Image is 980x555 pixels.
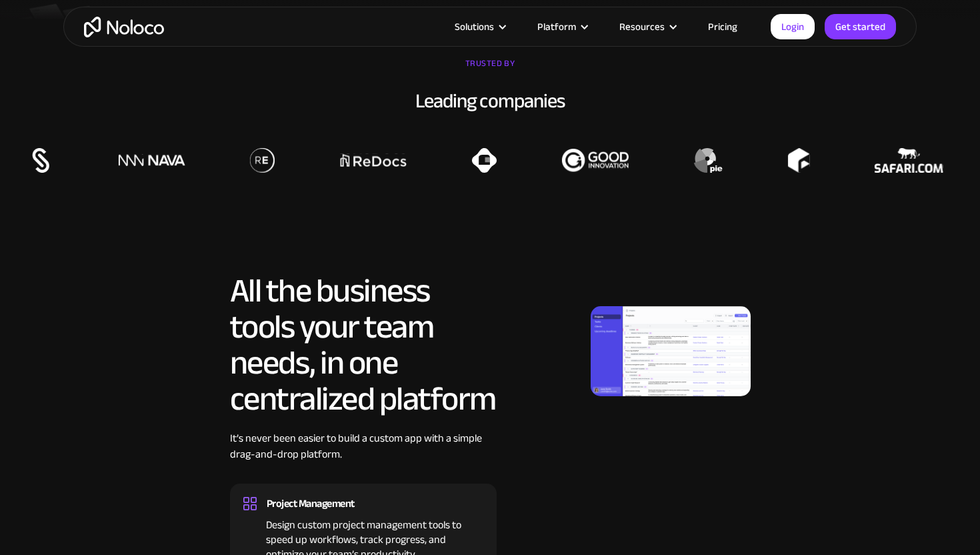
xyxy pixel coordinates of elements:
div: Platform [521,18,603,35]
h2: All the business tools your team needs, in one centralized platform [230,273,497,417]
a: Get started [825,14,896,39]
div: Platform [537,18,576,35]
div: Solutions [455,18,494,35]
div: Project Management [267,494,355,514]
div: Resources [619,18,665,35]
a: Login [771,14,815,39]
div: It’s never been easier to build a custom app with a simple drag-and-drop platform. [230,430,497,482]
div: Solutions [438,18,521,35]
a: Pricing [691,18,754,35]
a: home [84,17,164,37]
div: Resources [603,18,691,35]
